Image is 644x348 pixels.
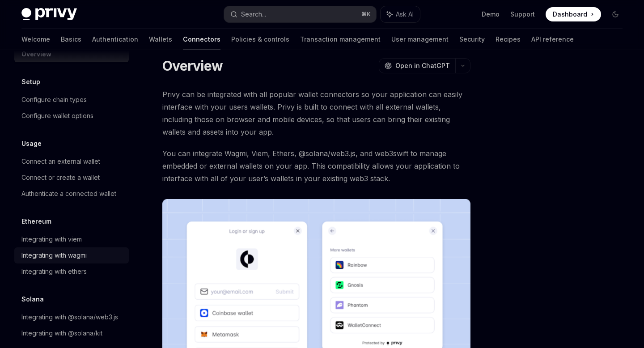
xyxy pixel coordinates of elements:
a: Demo [482,10,500,19]
a: Wallets [149,29,172,50]
a: Authenticate a connected wallet [14,186,129,202]
a: API reference [531,29,574,50]
div: Connect or create a wallet [21,172,100,183]
a: Integrating with @solana/web3.js [14,309,129,325]
a: Configure wallet options [14,108,129,124]
div: Search... [241,9,266,20]
a: Basics [61,29,81,50]
button: Toggle dark mode [608,7,623,21]
a: Authentication [92,29,138,50]
span: Ask AI [396,10,414,19]
img: dark logo [21,8,77,21]
div: Integrating with ethers [21,266,87,277]
span: Privy can be integrated with all popular wallet connectors so your application can easily interfa... [162,88,470,138]
div: Integrating with @solana/kit [21,328,102,339]
button: Open in ChatGPT [379,58,455,73]
a: Integrating with @solana/kit [14,325,129,341]
div: Authenticate a connected wallet [21,188,116,199]
div: Integrating with @solana/web3.js [21,312,118,323]
h1: Overview [162,58,223,74]
div: Configure chain types [21,94,87,105]
span: You can integrate Wagmi, Viem, Ethers, @solana/web3.js, and web3swift to manage embedded or exter... [162,147,470,185]
h5: Setup [21,76,40,87]
a: Connect an external wallet [14,153,129,170]
h5: Solana [21,294,44,305]
div: Configure wallet options [21,110,93,121]
a: Connect or create a wallet [14,170,129,186]
a: Recipes [496,29,521,50]
a: Support [510,10,535,19]
button: Ask AI [381,6,420,22]
div: Integrating with wagmi [21,250,87,261]
div: Integrating with viem [21,234,82,245]
a: Configure chain types [14,92,129,108]
a: Welcome [21,29,50,50]
button: Search...⌘K [224,6,376,22]
span: Open in ChatGPT [395,61,450,70]
a: Integrating with ethers [14,263,129,280]
a: Policies & controls [231,29,289,50]
a: Integrating with wagmi [14,247,129,263]
span: ⌘ K [361,11,371,18]
a: Transaction management [300,29,381,50]
span: Dashboard [553,10,587,19]
h5: Usage [21,138,42,149]
a: Integrating with viem [14,231,129,247]
a: Connectors [183,29,220,50]
div: Connect an external wallet [21,156,100,167]
h5: Ethereum [21,216,51,227]
a: User management [391,29,449,50]
a: Security [459,29,485,50]
a: Dashboard [546,7,601,21]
